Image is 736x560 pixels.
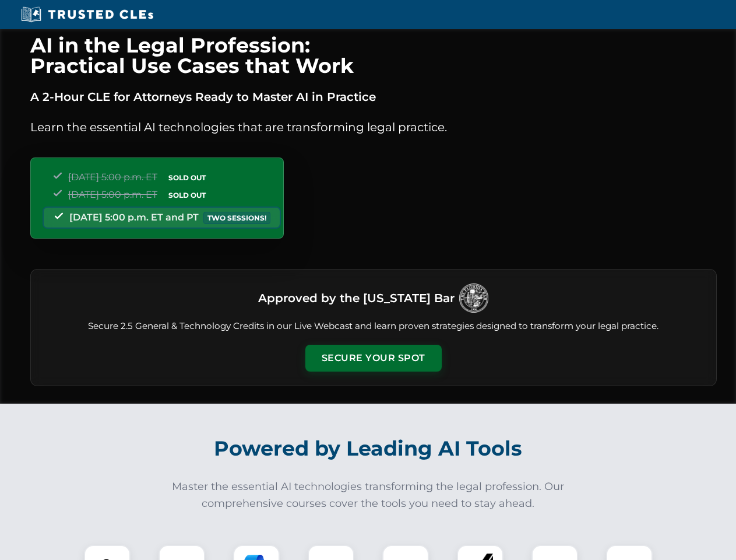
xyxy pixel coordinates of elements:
p: A 2-Hour CLE for Attorneys Ready to Master AI in Practice [30,87,717,106]
span: [DATE] 5:00 p.m. ET [68,189,157,200]
button: Secure Your Spot [305,345,442,372]
img: Logo [459,283,488,313]
img: Trusted CLEs [17,6,157,23]
span: [DATE] 5:00 p.m. ET [68,171,157,183]
h1: AI in the Legal Profession: Practical Use Cases that Work [30,35,717,76]
h2: Powered by Leading AI Tools [45,428,691,469]
span: SOLD OUT [164,189,210,201]
p: Learn the essential AI technologies that are transforming legal practice. [30,118,717,136]
span: SOLD OUT [164,171,210,184]
p: Secure 2.5 General & Technology Credits in our Live Webcast and learn proven strategies designed ... [45,320,702,333]
p: Master the essential AI technologies transforming the legal profession. Our comprehensive courses... [164,478,572,512]
h3: Approved by the [US_STATE] Bar [258,288,455,309]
